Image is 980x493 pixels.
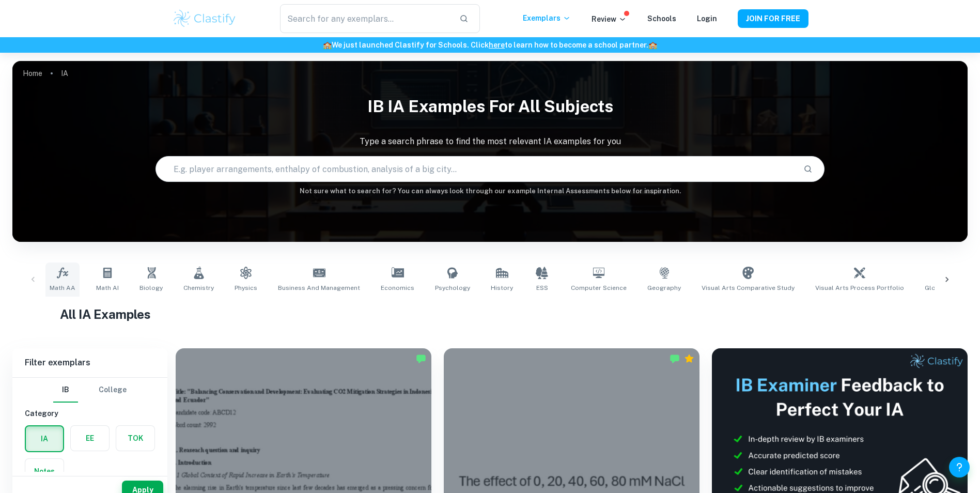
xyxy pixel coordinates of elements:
[12,186,968,196] h6: Not sure what to search for? You can always look through our example Internal Assessments below f...
[647,283,681,292] span: Geography
[116,426,154,451] button: TOK
[2,39,978,51] h6: We just launched Clastify for Schools. Click to learn how to become a school partner.
[416,353,426,364] img: Marked
[12,348,167,377] h6: Filter exemplars
[12,135,968,148] p: Type a search phrase to find the most relevant IA examples for you
[183,283,214,292] span: Chemistry
[523,12,571,24] p: Exemplars
[684,353,694,364] div: Premium
[50,283,75,292] span: Math AA
[697,14,717,23] a: Login
[925,283,970,292] span: Global Politics
[571,283,627,292] span: Computer Science
[12,90,968,123] h1: IB IA examples for all subjects
[738,9,808,28] button: JOIN FOR FREE
[949,457,970,477] button: Help and Feedback
[536,283,548,292] span: ESS
[156,155,795,183] input: E.g. player arrangements, enthalpy of combustion, analysis of a big city...
[53,378,127,403] div: Filter type choice
[381,283,414,292] span: Economics
[592,13,627,25] p: Review
[815,283,904,292] span: Visual Arts Process Portfolio
[489,41,505,49] a: here
[60,305,920,323] h1: All IA Examples
[647,14,676,23] a: Schools
[670,353,680,364] img: Marked
[26,426,63,451] button: IA
[235,283,257,292] span: Physics
[491,283,513,292] span: History
[53,378,78,403] button: IB
[61,68,68,79] p: IA
[323,41,332,49] span: 🏫
[278,283,360,292] span: Business and Management
[71,426,109,451] button: EE
[25,459,64,484] button: Notes
[799,160,817,178] button: Search
[139,283,163,292] span: Biology
[280,4,450,33] input: Search for any exemplars...
[96,283,119,292] span: Math AI
[25,408,155,419] h6: Category
[648,41,657,49] span: 🏫
[172,8,238,29] img: Clastify logo
[435,283,470,292] span: Psychology
[99,378,127,403] button: College
[23,66,42,81] a: Home
[702,283,795,292] span: Visual Arts Comparative Study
